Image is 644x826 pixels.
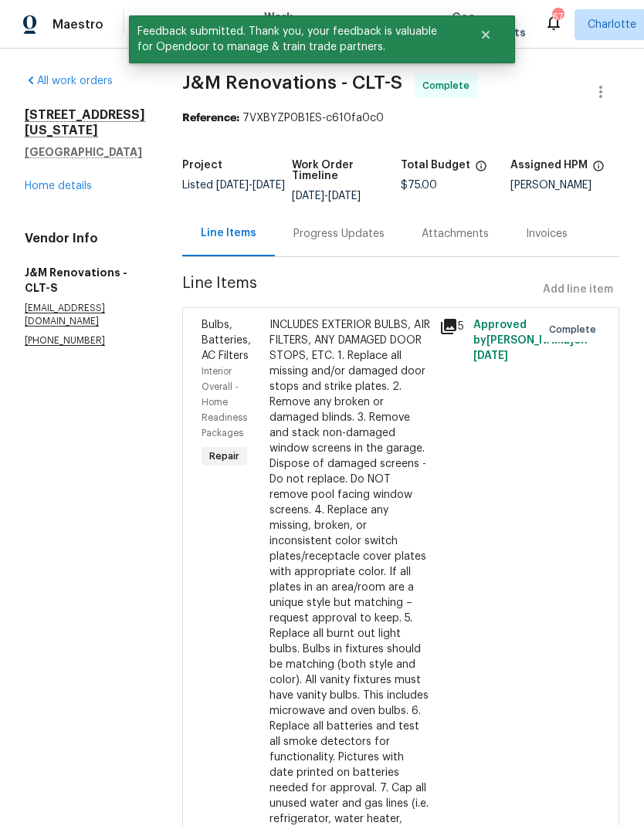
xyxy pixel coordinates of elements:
[129,15,460,63] span: Feedback submitted. Thank you, your feedback is valuable for Opendoor to manage & train trade par...
[182,113,239,124] b: Reference:
[216,180,285,191] span: -
[401,160,470,171] h5: Total Budget
[510,180,620,191] div: [PERSON_NAME]
[182,276,537,304] span: Line Items
[473,350,508,361] span: [DATE]
[203,449,246,464] span: Repair
[182,110,619,126] div: 7VXBYZP0B1ES-c610fa0c0
[510,160,588,171] h5: Assigned HPM
[253,180,285,191] span: [DATE]
[552,9,563,25] div: 67
[549,322,602,337] span: Complete
[460,19,511,50] button: Close
[292,160,402,181] h5: Work Order Timeline
[592,160,605,180] span: The hpm assigned to this work order.
[526,226,568,242] div: Invoices
[25,231,145,246] h4: Vendor Info
[422,78,476,93] span: Complete
[182,180,285,191] span: Listed
[292,191,361,201] span: -
[202,367,247,438] span: Interior Overall - Home Readiness Packages
[452,9,526,40] span: Geo Assignments
[182,73,402,92] span: J&M Renovations - CLT-S
[53,17,103,32] span: Maestro
[264,9,303,40] span: Work Orders
[473,320,588,361] span: Approved by [PERSON_NAME] on
[201,225,256,241] div: Line Items
[216,180,249,191] span: [DATE]
[401,180,437,191] span: $75.00
[25,181,92,191] a: Home details
[328,191,361,201] span: [DATE]
[25,76,113,86] a: All work orders
[588,17,636,32] span: Charlotte
[182,160,222,171] h5: Project
[293,226,385,242] div: Progress Updates
[439,317,464,336] div: 5
[422,226,489,242] div: Attachments
[25,265,145,296] h5: J&M Renovations - CLT-S
[202,320,251,361] span: Bulbs, Batteries, AC Filters
[292,191,324,201] span: [DATE]
[475,160,487,180] span: The total cost of line items that have been proposed by Opendoor. This sum includes line items th...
